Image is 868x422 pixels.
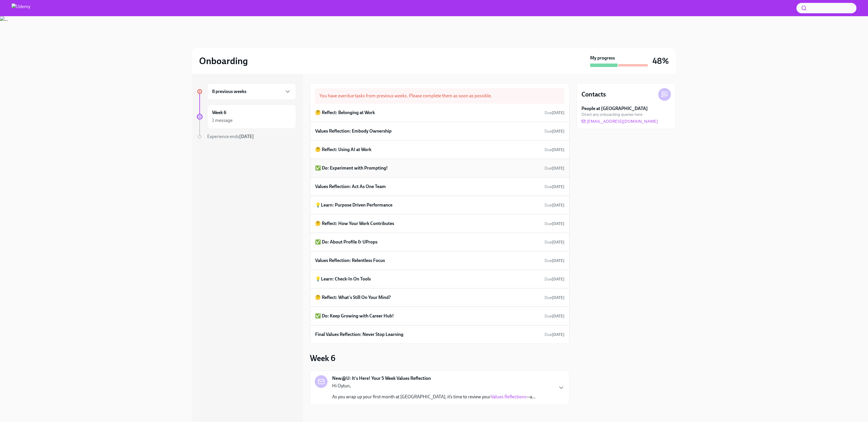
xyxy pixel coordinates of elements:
strong: My progress [590,55,615,61]
a: ✅ Do: Keep Growing with Career Hub!Due[DATE] [315,312,564,320]
a: [EMAIL_ADDRESS][DOMAIN_NAME] [581,118,658,124]
a: 💡Learn: Check-In On ToolsDue[DATE] [315,275,564,283]
strong: [DATE] [552,240,564,245]
span: August 16th, 2025 19:00 [545,166,564,171]
a: Values Reflection: Embody OwnershipDue[DATE] [315,127,564,135]
span: Due [545,332,564,337]
a: ✅ Do: Experiment with Prompting!Due[DATE] [315,164,564,172]
span: Due [545,221,564,226]
h6: Values Reflection: Act As One Team [315,183,386,190]
h6: 🤔 Reflect: How Your Work Contributes [315,220,394,227]
span: August 11th, 2025 19:00 [545,129,564,134]
h2: Onboarding [199,55,248,67]
h4: Contacts [581,90,606,99]
strong: [DATE] [552,258,564,263]
a: Final Values Reflection: Never Stop LearningDue[DATE] [315,330,564,339]
strong: [DATE] [552,295,564,300]
h6: 🤔 Reflect: What's Still On Your Mind? [315,294,391,301]
strong: [DATE] [552,277,564,282]
strong: [DATE] [552,147,564,152]
h6: 🤔 Reflect: Belonging at Work [315,109,375,116]
h6: 💡Learn: Purpose Driven Performance [315,202,392,208]
span: August 25th, 2025 19:00 [545,258,564,263]
h6: ✅ Do: Experiment with Prompting! [315,165,388,171]
a: Week 61 message [197,105,296,129]
a: Values Reflections [491,394,526,399]
h6: ✅ Do: Keep Growing with Career Hub! [315,313,394,319]
span: Due [545,184,564,189]
span: Due [545,203,564,208]
a: 💡Learn: Purpose Driven PerformanceDue[DATE] [315,201,564,209]
strong: [DATE] [552,166,564,171]
strong: [DATE] [552,203,564,208]
h6: Values Reflection: Relentless Focus [315,257,385,264]
img: Udemy [12,3,30,13]
h6: 🤔 Reflect: Using AI at Work [315,146,371,153]
p: As you wrap up your first month at [GEOGRAPHIC_DATA], it’s time to review your —a... [332,394,536,400]
h6: Final Values Reflection: Never Stop Learning [315,331,403,338]
div: You have overdue tasks from previous weeks. Please complete them as soon as possible. [315,88,565,104]
p: Hi Oytun, [332,383,536,389]
span: August 18th, 2025 19:00 [545,184,564,189]
h6: Values Reflection: Embody Ownership [315,128,392,134]
a: 🤔 Reflect: What's Still On Your Mind?Due[DATE] [315,293,564,302]
span: Due [545,147,564,152]
span: Due [545,129,564,134]
span: Due [545,295,564,300]
span: August 23rd, 2025 19:00 [545,239,564,245]
span: August 30th, 2025 19:00 [545,276,564,282]
span: August 9th, 2025 19:00 [545,110,564,116]
div: 8 previous weeks [207,83,296,100]
a: 🤔 Reflect: Using AI at WorkDue[DATE] [315,145,564,154]
span: Due [545,240,564,245]
span: Due [545,258,564,263]
span: Due [545,110,564,115]
strong: [DATE] [552,184,564,189]
a: 🤔 Reflect: How Your Work ContributesDue[DATE] [315,219,564,228]
span: September 1st, 2025 19:00 [545,332,564,337]
h6: 💡Learn: Check-In On Tools [315,276,371,282]
div: 1 message [212,117,233,124]
span: Due [545,166,564,171]
a: Values Reflection: Relentless FocusDue[DATE] [315,256,564,265]
a: ✅ Do: About Profile & UPropsDue[DATE] [315,238,564,246]
h6: ✅ Do: About Profile & UProps [315,239,377,245]
span: August 30th, 2025 19:00 [545,295,564,300]
span: August 30th, 2025 19:00 [545,313,564,319]
span: Experience ends [207,134,254,139]
span: Direct any onboarding queries here [581,112,642,117]
h3: Week 6 [310,353,335,363]
span: August 23rd, 2025 19:00 [545,202,564,208]
strong: [DATE] [552,221,564,226]
a: Values Reflection: Act As One TeamDue[DATE] [315,182,564,191]
span: August 23rd, 2025 19:00 [545,221,564,226]
strong: People at [GEOGRAPHIC_DATA] [581,105,648,112]
a: 🤔 Reflect: Belonging at WorkDue[DATE] [315,108,564,117]
strong: [DATE] [552,314,564,319]
h6: 8 previous weeks [212,88,246,95]
strong: [DATE] [552,129,564,134]
strong: [DATE] [239,134,254,139]
span: August 16th, 2025 19:00 [545,147,564,153]
span: Due [545,277,564,282]
strong: New@U: It's Here! Your 5 Week Values Reflection [332,375,431,382]
h3: 48% [652,56,669,66]
span: Due [545,314,564,319]
h6: Week 6 [212,109,226,116]
strong: [DATE] [552,110,564,115]
strong: [DATE] [552,332,564,337]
